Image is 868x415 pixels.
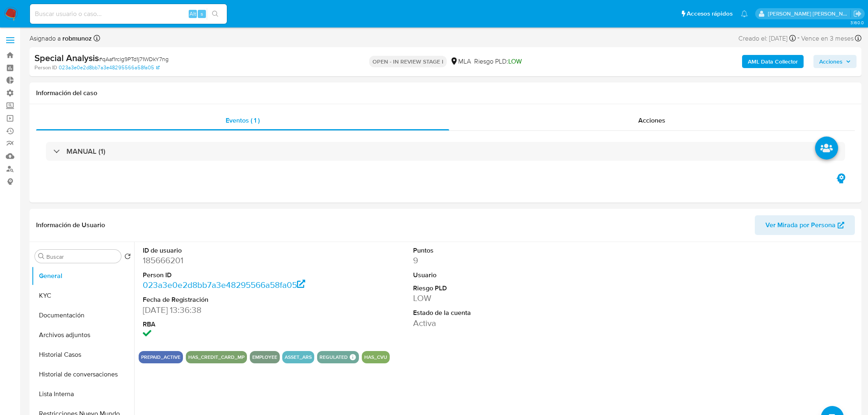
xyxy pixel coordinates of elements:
[32,365,134,384] button: Historial de conversaciones
[797,33,799,44] span: -
[687,9,733,18] span: Accesos rápidos
[32,384,134,404] button: Lista Interna
[32,345,134,365] button: Historial Casos
[59,64,160,71] a: 023a3e0e2d8bb7a3e48295566a58fa05
[30,34,92,43] span: Asignado a
[207,8,224,20] button: search-icon
[143,320,315,329] dt: RBA
[143,255,315,266] dd: 185666201
[748,55,798,68] b: AML Data Collector
[34,51,99,64] b: Special Analysis
[801,34,854,43] span: Vence en 3 meses
[450,57,471,66] div: MLA
[46,142,845,161] div: MANUAL (1)
[143,279,306,291] a: 023a3e0e2d8bb7a3e48295566a58fa05
[474,57,522,66] span: Riesgo PLD:
[201,10,203,18] span: s
[638,116,665,125] span: Acciones
[124,253,131,262] button: Volver al orden por defecto
[768,10,851,18] p: roberto.munoz@mercadolibre.com
[813,55,857,68] button: Acciones
[32,306,134,325] button: Documentación
[742,55,804,68] button: AML Data Collector
[765,215,836,235] span: Ver Mirada por Persona
[46,253,118,260] input: Buscar
[738,33,796,44] div: Creado el: [DATE]
[413,255,585,266] dd: 9
[413,292,585,304] dd: LOW
[66,147,105,156] h3: MANUAL (1)
[413,317,585,329] dd: Activa
[36,89,855,97] h1: Información del caso
[61,34,92,43] b: robmunoz
[853,9,862,18] a: Salir
[32,266,134,286] button: General
[143,295,315,304] dt: Fecha de Registración
[741,10,748,17] a: Notificaciones
[36,221,105,229] h1: Información de Usuario
[413,271,585,280] dt: Usuario
[413,246,585,255] dt: Puntos
[32,286,134,306] button: KYC
[34,64,57,71] b: Person ID
[755,215,855,235] button: Ver Mirada por Persona
[32,325,134,345] button: Archivos adjuntos
[413,308,585,317] dt: Estado de la cuenta
[413,284,585,293] dt: Riesgo PLD
[819,55,843,68] span: Acciones
[369,56,447,67] p: OPEN - IN REVIEW STAGE I
[38,253,45,260] button: Buscar
[143,246,315,255] dt: ID de usuario
[226,116,260,125] span: Eventos ( 1 )
[508,57,522,66] span: LOW
[143,304,315,316] dd: [DATE] 13:36:38
[99,55,169,63] span: # qAaf1rclg9PTd1j71WDkY7ng
[30,9,227,19] input: Buscar usuario o caso...
[190,10,196,18] span: Alt
[143,271,315,280] dt: Person ID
